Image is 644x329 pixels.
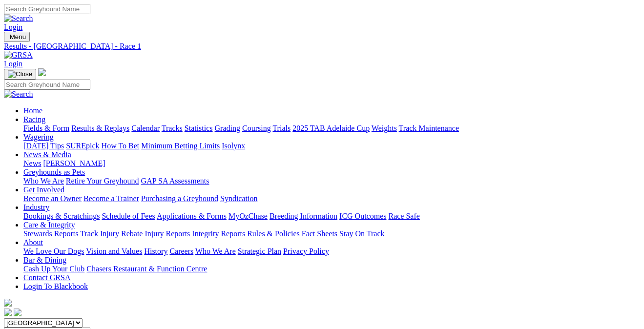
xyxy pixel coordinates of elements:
[66,142,99,150] a: SUREpick
[23,229,78,238] a: Stewards Reports
[229,212,268,220] a: MyOzChase
[272,124,291,132] a: Trials
[215,124,240,132] a: Grading
[23,247,84,255] a: We Love Our Dogs
[23,142,64,150] a: [DATE] Tips
[4,60,22,68] a: Login
[23,256,66,264] a: Bar & Dining
[23,238,43,247] a: About
[23,247,640,256] div: About
[23,265,84,273] a: Cash Up Your Club
[23,185,64,194] a: Get Involved
[23,159,640,168] div: News & Media
[23,212,640,221] div: Industry
[4,4,90,14] input: Search
[23,203,49,211] a: Industry
[185,124,213,132] a: Statistics
[23,194,640,203] div: Get Involved
[270,212,337,220] a: Breeding Information
[23,212,100,220] a: Bookings & Scratchings
[4,69,36,80] button: Toggle navigation
[339,229,384,238] a: Stay On Track
[71,124,129,132] a: Results & Replays
[141,177,209,185] a: GAP SA Assessments
[23,106,42,115] a: Home
[23,194,82,203] a: Become an Owner
[23,221,75,229] a: Care & Integrity
[102,212,155,220] a: Schedule of Fees
[169,247,193,255] a: Careers
[23,229,640,238] div: Care & Integrity
[14,308,21,316] img: twitter.svg
[238,247,281,255] a: Strategic Plan
[4,42,640,51] a: Results - [GEOGRAPHIC_DATA] - Race 1
[4,90,33,99] img: Search
[141,194,218,203] a: Purchasing a Greyhound
[4,14,33,23] img: Search
[8,70,32,78] img: Close
[372,124,397,132] a: Weights
[23,142,640,150] div: Wagering
[157,212,227,220] a: Applications & Forms
[220,194,257,203] a: Syndication
[141,142,220,150] a: Minimum Betting Limits
[38,68,46,76] img: logo-grsa-white.png
[4,299,12,307] img: logo-grsa-white.png
[23,150,71,159] a: News & Media
[192,229,245,238] a: Integrity Reports
[4,32,30,42] button: Toggle navigation
[102,142,140,150] a: How To Bet
[23,133,54,141] a: Wagering
[43,159,105,167] a: [PERSON_NAME]
[66,177,139,185] a: Retire Your Greyhound
[23,124,69,132] a: Fields & Form
[242,124,271,132] a: Coursing
[23,273,70,282] a: Contact GRSA
[195,247,236,255] a: Who We Are
[23,265,640,273] div: Bar & Dining
[145,229,190,238] a: Injury Reports
[131,124,160,132] a: Calendar
[4,80,90,90] input: Search
[86,247,142,255] a: Vision and Values
[23,124,640,133] div: Racing
[23,115,45,123] a: Racing
[86,265,207,273] a: Chasers Restaurant & Function Centre
[283,247,329,255] a: Privacy Policy
[302,229,337,238] a: Fact Sheets
[339,212,386,220] a: ICG Outcomes
[23,177,64,185] a: Who We Are
[83,194,139,203] a: Become a Trainer
[23,282,88,290] a: Login To Blackbook
[4,308,12,316] img: facebook.svg
[23,177,640,185] div: Greyhounds as Pets
[23,159,41,167] a: News
[399,124,459,132] a: Track Maintenance
[23,168,85,176] a: Greyhounds as Pets
[10,33,26,41] span: Menu
[162,124,183,132] a: Tracks
[222,142,245,150] a: Isolynx
[144,247,167,255] a: History
[80,229,143,238] a: Track Injury Rebate
[388,212,419,220] a: Race Safe
[247,229,300,238] a: Rules & Policies
[292,124,370,132] a: 2025 TAB Adelaide Cup
[4,23,22,31] a: Login
[4,51,33,60] img: GRSA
